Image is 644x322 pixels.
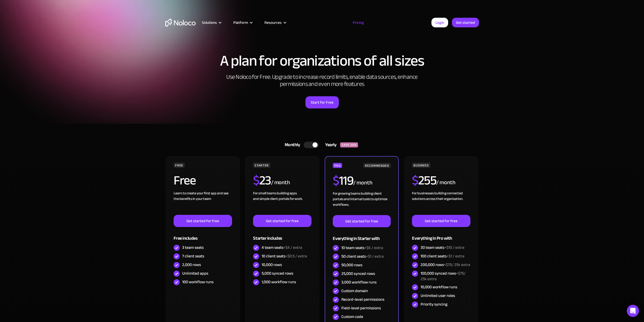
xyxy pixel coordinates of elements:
div: Unlimited apps [182,271,208,276]
a: home [165,19,196,27]
h2: Use Noloco for Free. Upgrade to increase record limits, enable data sources, enhance permissions ... [221,73,423,88]
div: 5,000 synced rows [262,271,293,276]
div: Record-level permissions [341,297,384,302]
div: 10 team seats [341,245,383,251]
span: +$1 / extra [366,253,384,260]
div: Monthly [278,141,304,149]
div: Custom code [341,314,363,319]
div: 10,000 rows [262,262,282,268]
span: +$75/ 25k extra [444,261,470,269]
div: / month [436,179,455,187]
div: BUSINESS [412,163,430,168]
div: Free includes [174,227,232,243]
div: Starter includes [253,227,311,243]
a: Get started for free [174,215,232,227]
div: Everything in Starter with [333,227,390,244]
span: +$4 / extra [283,244,302,251]
div: Solutions [196,19,227,26]
span: +$1 / extra [447,252,464,260]
div: 25,000 synced rows [341,271,375,276]
span: +$10 / extra [444,244,464,251]
div: Platform [227,19,258,26]
div: 100 workflow runs [182,279,214,285]
div: Field-level permissions [341,305,381,311]
a: Pricing [346,19,370,26]
div: 100 client seats [421,253,464,259]
span: +$6 / extra [364,244,383,252]
span: $ [333,169,339,193]
div: Custom domain [341,288,368,294]
div: Open Intercom Messenger [627,305,639,317]
div: 2,000 rows [182,262,201,268]
div: 1,000 workflow runs [262,279,296,285]
div: Everything in Pro with [412,227,470,243]
div: 50,000 rows [341,262,362,268]
h1: A plan for organizations of all sizes [165,53,479,68]
div: Platform [233,19,248,26]
a: Get started for free [333,215,390,227]
a: Get started for free [412,215,470,227]
div: 30 team seats [421,245,464,250]
span: +$75/ 25k extra [421,270,466,283]
div: For businesses building connected solutions across their organization. ‍ [412,191,470,215]
div: Learn to create your first app and see the benefits in your team ‍ [174,191,232,215]
div: RECOMMENDED [363,163,390,168]
div: 7 client seats [182,253,204,259]
div: Solutions [202,19,217,26]
div: / month [271,179,290,187]
div: Resources [258,19,292,26]
div: 10 client seats [262,253,307,259]
h2: 255 [412,174,436,187]
span: +$0.5 / extra [285,252,307,260]
span: $ [253,168,259,192]
div: 200,000 rows [421,262,470,268]
div: 10,000 workflow runs [421,284,457,290]
div: Unlimited user roles [421,293,455,298]
div: For growing teams building client portals and internal tools to optimize workflows. [333,191,390,215]
h2: 119 [333,174,353,187]
div: Yearly [319,141,340,149]
div: FREE [174,163,185,168]
div: 3,000 workflow runs [341,279,377,285]
div: Resources [264,19,282,26]
h2: 23 [253,174,271,187]
div: PRO [333,163,342,168]
a: Start for Free [305,96,339,108]
a: Get started [452,18,479,27]
div: / month [353,179,372,187]
div: 4 team seats [262,245,302,250]
div: 3 team seats [182,245,204,250]
div: Priority syncing [421,301,447,307]
a: Get started for free [253,215,311,227]
h2: Free [174,174,196,187]
div: 50 client seats [341,254,384,259]
div: STARTER [253,163,270,168]
div: For small teams building apps and simple client portals for work. ‍ [253,191,311,215]
div: 100,000 synced rows [421,271,470,282]
span: $ [412,168,418,192]
a: Login [431,18,448,27]
div: SAVE 20% [340,142,358,147]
